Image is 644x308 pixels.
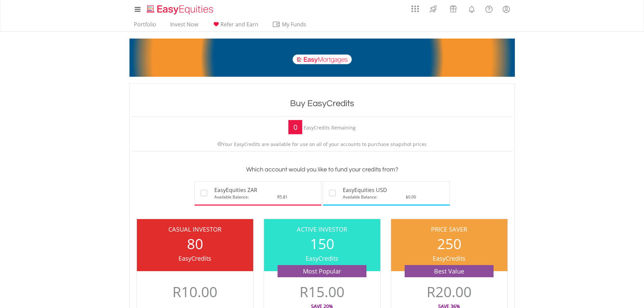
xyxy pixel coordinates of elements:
[277,194,288,200] span: R5.81
[129,39,515,77] img: EasyMortage Promotion Banner
[264,225,380,234] div: Active Investor
[132,165,513,174] h3: Which account would you like to fund your credits from?
[480,2,498,15] a: FAQ's and Support
[406,194,416,200] span: $0.00
[343,194,377,200] span: Available Balance:
[428,3,439,14] img: thrive-v2.svg
[405,265,494,277] div: Best Value
[167,21,201,31] a: Invest Now
[391,225,507,234] div: Price Saver
[411,5,419,13] img: grid-menu-icon.svg
[443,2,463,14] a: Vouchers
[137,225,253,234] div: Casual Investor
[132,97,513,110] h1: Buy EasyCredits
[278,265,366,277] div: Most Popular
[209,21,261,31] a: Refer and Earn
[220,21,258,28] span: Refer and Earn
[272,20,316,29] span: My Funds
[498,2,515,17] a: My Profile
[300,285,344,299] p: R15.00
[172,285,217,299] p: R10.00
[131,21,159,31] a: Portfolio
[343,186,387,194] span: EasyEquities USD
[264,254,380,263] div: EasyCredits
[214,194,249,200] span: Available Balance:
[135,141,509,148] p: Your EasyCredits are available for use on all of your accounts to purchase snapshot prices
[137,254,253,263] div: EasyCredits
[145,4,216,15] img: EasyEquities_Logo.png
[304,125,356,132] div: EasyCredits Remaining
[214,186,257,194] span: EasyEquities ZAR
[144,2,216,15] a: Home page
[427,285,472,299] p: R20.00
[407,2,423,13] a: AppsGrid
[391,234,507,254] div: 250
[391,254,507,263] div: EasyCredits
[137,234,253,254] div: 80
[264,234,380,254] div: 150
[463,2,480,15] a: Notifications
[288,120,302,134] div: 0
[448,3,459,14] img: vouchers-v2.svg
